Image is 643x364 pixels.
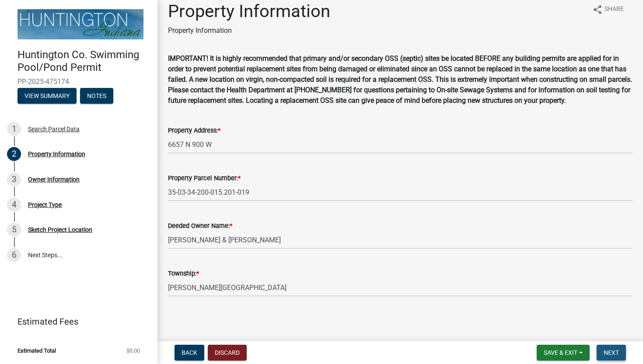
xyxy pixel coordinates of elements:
div: 3 [7,172,21,186]
span: PP-2025-475174 [17,77,140,86]
label: Deeded Owner Name: [168,223,232,229]
span: $0.00 [126,348,140,353]
span: Next [604,349,619,356]
div: 6 [7,248,21,262]
label: Property Parcel Number: [168,175,241,182]
label: Township: [168,271,199,277]
div: 5 [7,223,21,237]
button: Save & Exit [537,345,590,360]
span: Save & Exit [544,349,577,356]
i: share [592,4,603,15]
button: View Summary [17,88,77,104]
strong: IMPORTANT! It is highly recommended that primary and/or secondary OSS (septic) sites be located B... [168,54,632,105]
span: Share [605,4,624,15]
label: Property Address: [168,128,220,134]
span: Estimated Total [17,348,56,353]
a: Estimated Fees [7,313,143,330]
img: Huntington County, Indiana [17,9,143,39]
div: 1 [7,122,21,136]
p: Property Information [168,25,330,36]
button: Back [175,345,204,360]
div: 4 [7,198,21,212]
h4: Huntington Co. Swimming Pool/Pond Permit [17,49,150,74]
wm-modal-confirm: Notes [80,93,113,100]
div: Search Parcel Data [28,126,80,132]
span: Back [182,349,197,356]
div: 2 [7,147,21,161]
button: Discard [208,345,247,360]
button: Notes [80,88,113,104]
div: Owner Information [28,176,80,182]
button: shareShare [585,1,631,18]
div: Project Type [28,202,62,208]
div: Sketch Project Location [28,227,92,233]
wm-modal-confirm: Summary [17,93,77,100]
h1: Property Information [168,1,330,22]
button: Next [597,345,626,360]
div: Property Information [28,151,85,157]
